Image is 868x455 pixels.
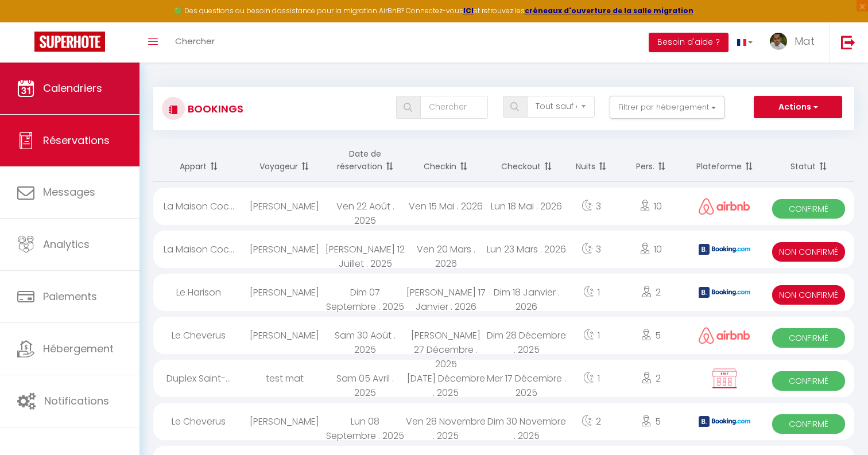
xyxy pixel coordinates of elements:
[420,96,488,119] input: Chercher
[686,139,763,182] th: Sort by channel
[43,81,102,95] span: Calendriers
[795,34,815,48] span: Mat
[406,139,486,182] th: Sort by checkin
[567,139,615,182] th: Sort by nights
[153,139,245,182] th: Sort by rentals
[43,237,90,251] span: Analytics
[166,22,223,63] a: Chercher
[9,5,44,39] button: Ouvrir le widget de chat LiveChat
[616,139,686,182] th: Sort by people
[44,394,109,408] span: Notifications
[175,35,215,47] span: Chercher
[763,139,854,182] th: Sort by status
[43,289,97,304] span: Paiements
[325,139,405,182] th: Sort by booking date
[34,32,105,52] img: Super Booking
[761,22,829,63] a: ... Mat
[525,6,693,15] a: créneaux d'ouverture de la salle migration
[770,33,787,50] img: ...
[43,341,114,356] span: Hébergement
[754,96,842,119] button: Actions
[463,6,474,15] a: ICI
[486,139,567,182] th: Sort by checkout
[43,185,95,199] span: Messages
[841,35,855,49] img: logout
[185,96,243,122] h3: Bookings
[610,96,724,119] button: Filtrer par hébergement
[43,133,110,147] span: Réservations
[245,139,325,182] th: Sort by guest
[649,33,728,52] button: Besoin d'aide ?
